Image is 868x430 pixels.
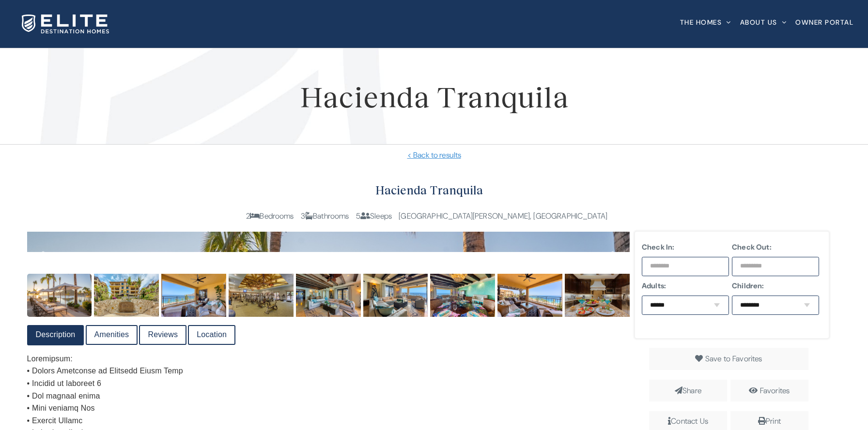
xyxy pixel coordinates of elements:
[760,386,790,396] a: Favorites
[795,2,853,42] a: Owner Portal
[680,2,854,42] nav: Main Menu
[642,241,729,253] label: Check In:
[87,326,137,344] a: Amenities
[680,2,731,42] a: The Homes
[430,274,495,317] img: d2e67f6d-8e7b-44cb-bd2e-c7cb97e5f6de
[642,280,729,292] label: Adults:
[229,274,294,317] img: 4504e5d5-2192-4a7b-bf86-2baf9ad5a70a
[795,19,853,26] span: Owner Portal
[705,354,762,364] span: Save to Favorites
[680,19,722,26] span: The Homes
[363,274,428,317] img: 2f423295-219f-4317-b40c-ccac638210b8
[22,15,109,33] img: Elite Destination Homes Logo
[161,274,226,317] img: b0118de7-cb9a-46fe-951f-68ce9c9ea70f
[246,211,294,221] span: 2 Bedrooms
[732,280,819,292] label: Children:
[140,326,186,344] a: Reviews
[94,274,159,317] img: 7a330695-4a12-4c21-8f88-48fa2c9168d5
[497,274,562,317] img: 4e489040-d0dd-4c1f-ae05-a30026e89d04
[740,2,787,42] a: About Us
[189,326,234,344] a: Location
[301,211,349,221] span: 3 Bathrooms
[15,149,853,161] a: < Back to results
[296,274,361,317] img: 5b25f158-a95b-4541-a9af-60071d36f2b2
[356,211,392,221] span: 5 Sleeps
[732,241,819,253] label: Check Out:
[28,326,83,344] a: Description
[27,180,832,200] h2: Hacienda Tranquila
[15,74,853,118] h1: Hacienda Tranquila
[27,274,92,317] img: b4d8e06b-99ea-41cb-91d3-1f5702699c88
[565,274,630,317] img: 54001b8c-c4d8-4060-9416-ac18861f6896
[649,380,728,402] span: Share
[399,211,607,221] span: [GEOGRAPHIC_DATA][PERSON_NAME], [GEOGRAPHIC_DATA]
[734,415,805,428] div: Print
[740,19,777,26] span: About Us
